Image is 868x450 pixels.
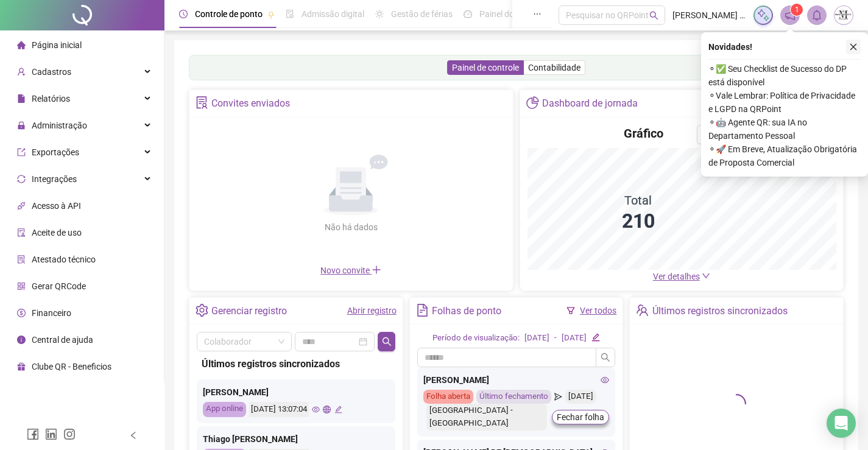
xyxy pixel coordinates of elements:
span: Clube QR - Beneficios [32,362,111,371]
span: close [849,43,858,51]
button: Fechar folha [552,410,609,424]
span: Ver detalhes [653,272,700,281]
span: info-circle [17,336,26,344]
div: [DATE] 13:07:04 [249,402,309,417]
span: bell [811,10,822,21]
span: [PERSON_NAME] - TRANSMARTINS [672,9,746,22]
span: send [554,390,562,404]
div: Thiago [PERSON_NAME] [203,432,389,446]
span: setting [196,304,208,317]
span: Relatórios [32,94,70,104]
span: Fechar folha [557,410,604,424]
a: Abrir registro [347,306,397,315]
div: Convites enviados [211,93,290,114]
span: Contabilidade [528,63,580,72]
span: left [129,431,138,440]
div: Não há dados [295,220,407,234]
h4: Gráfico [624,125,663,142]
span: Controle de ponto [195,9,263,19]
span: search [601,353,610,362]
span: Gestão de férias [391,9,453,19]
span: team [636,304,649,317]
span: Cadastros [32,67,71,77]
span: Exportações [32,147,79,157]
div: App online [203,402,246,417]
span: Central de ajuda [32,335,93,345]
span: ⚬ ✅ Seu Checklist de Sucesso do DP está disponível [708,62,861,89]
span: filter [566,306,575,315]
img: 67331 [834,6,853,24]
div: Folha aberta [423,390,473,404]
div: Últimos registros sincronizados [202,356,390,371]
div: [PERSON_NAME] [203,385,389,399]
div: [PERSON_NAME] [423,373,610,387]
span: Administração [32,121,87,130]
a: Ver detalhes down [653,272,710,281]
span: ⚬ 🚀 Em Breve, Atualização Obrigatória de Proposta Comercial [708,142,861,169]
span: plus [372,265,381,275]
span: Painel de controle [452,63,519,72]
div: Período de visualização: [432,332,520,345]
div: [GEOGRAPHIC_DATA] - [GEOGRAPHIC_DATA] [426,404,548,431]
span: Novo convite [320,265,381,275]
span: export [17,148,26,156]
span: solution [17,255,26,264]
span: gift [17,362,26,371]
span: linkedin [45,428,57,440]
span: eye [601,376,609,384]
span: dashboard [464,10,472,18]
span: Atestado técnico [32,255,96,264]
span: pushpin [267,11,275,18]
span: facebook [27,428,39,440]
span: loading [727,394,746,413]
span: Gerar QRCode [32,281,86,291]
sup: 1 [791,4,803,16]
span: sync [17,175,26,183]
span: instagram [63,428,76,440]
div: Open Intercom Messenger [827,409,856,438]
span: file-done [286,10,294,18]
span: home [17,41,26,49]
div: Último fechamento [476,390,551,404]
span: Painel do DP [479,9,527,19]
span: user-add [17,68,26,76]
div: Últimos registros sincronizados [652,301,788,322]
span: pie-chart [526,96,539,109]
span: Financeiro [32,308,71,318]
span: ellipsis [533,10,542,18]
span: qrcode [17,282,26,290]
span: search [649,11,658,20]
span: Integrações [32,174,77,184]
span: edit [591,333,599,341]
div: [DATE] [565,390,596,404]
span: search [382,337,392,346]
div: - [554,332,557,345]
span: file [17,94,26,103]
div: [DATE] [562,332,587,345]
span: Aceite de uso [32,228,82,237]
div: Gerenciar registro [211,301,287,322]
span: ⚬ 🤖 Agente QR: sua IA no Departamento Pessoal [708,116,861,142]
span: ⚬ Vale Lembrar: Política de Privacidade e LGPD na QRPoint [708,89,861,116]
span: Página inicial [32,40,82,50]
span: api [17,202,26,210]
span: eye [312,406,320,413]
span: solution [196,96,208,109]
span: dollar [17,309,26,317]
span: audit [17,228,26,237]
a: Ver todos [580,306,616,315]
span: global [323,406,331,413]
span: sun [375,10,384,18]
div: Folhas de ponto [432,301,501,322]
span: lock [17,121,26,130]
span: notification [785,10,796,21]
div: Dashboard de jornada [542,93,638,114]
span: clock-circle [179,10,188,18]
span: Novidades ! [708,40,752,54]
span: file-text [416,304,429,317]
span: Admissão digital [302,9,364,19]
span: Acesso à API [32,201,81,211]
span: edit [334,406,342,413]
span: 1 [795,5,799,14]
span: down [702,272,710,280]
